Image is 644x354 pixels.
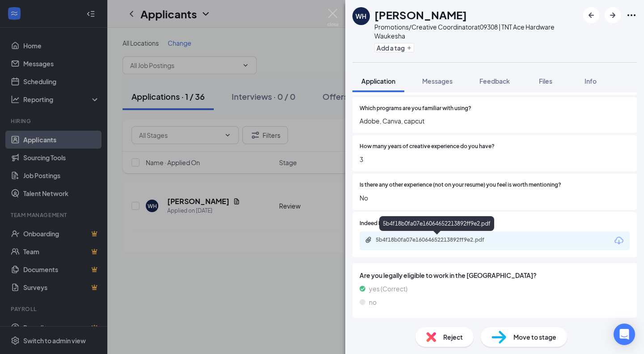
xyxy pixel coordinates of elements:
button: PlusAdd a tag [374,43,414,52]
svg: Ellipses [626,10,637,21]
span: Files [539,77,552,85]
span: No [360,193,630,203]
span: How many years of creative experience do you have? [360,142,495,151]
svg: Download [614,235,624,246]
div: Promotions/Creative Coordinator at 09308 | TNT Ace Hardware Waukesha [374,22,579,40]
span: Indeed Resume [360,219,399,228]
a: Paperclip5b4f18b0fa07e16064652213892ff9e2.pdf [365,236,510,245]
div: Open Intercom Messenger [614,324,635,345]
svg: ArrowRight [607,10,618,21]
span: Info [585,77,597,85]
button: ArrowLeftNew [583,7,599,23]
span: Messages [422,77,453,85]
div: WH [356,12,366,21]
span: Which programs are you familiar with using? [360,104,471,113]
svg: Paperclip [365,236,372,243]
span: yes (Correct) [369,284,407,294]
button: ArrowRight [605,7,621,23]
span: no [369,297,377,307]
span: Adobe, Canva, capcut [360,116,630,126]
span: Feedback [479,77,510,85]
h1: [PERSON_NAME] [374,7,467,22]
span: Are you legally eligible to work in the [GEOGRAPHIC_DATA]? [360,270,630,280]
svg: Plus [407,45,412,51]
span: Reject [443,332,463,342]
span: Application [361,77,395,85]
span: Is there any other experience (not on your resume) you feel is worth mentioning? [360,181,561,189]
svg: ArrowLeftNew [586,10,597,21]
div: 5b4f18b0fa07e16064652213892ff9e2.pdf [376,236,501,243]
span: 3 [360,154,630,164]
div: 5b4f18b0fa07e16064652213892ff9e2.pdf [379,216,494,231]
span: Move to stage [513,332,556,342]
